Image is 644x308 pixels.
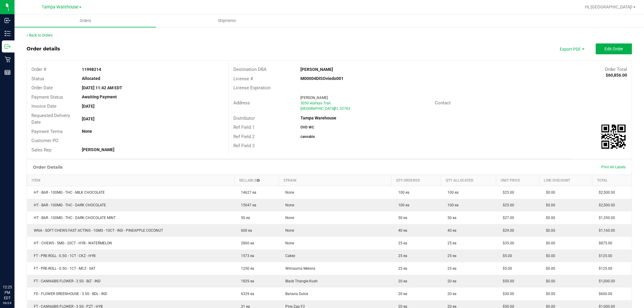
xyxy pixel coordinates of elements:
span: Order Total [605,67,627,72]
span: $5.00 [500,266,512,271]
span: 25 ea [395,266,407,271]
inline-svg: Inventory [5,30,11,37]
span: 6329 ea [238,292,254,296]
span: $875.00 [596,241,612,245]
span: 600 ea [238,228,252,233]
th: Item [27,175,235,186]
span: HT - BAR - 100MG - THC - DARK CHOCOLATE MINT [31,216,116,220]
span: Black Triangle Kush [282,279,318,283]
strong: Awaiting Payment [82,94,117,99]
p: 09/24 [3,301,12,305]
strong: cannabis [300,135,315,139]
span: FL [335,106,338,111]
span: $0.00 [543,279,555,283]
strong: OVD WC [300,125,314,129]
span: Ref Field 1 [233,125,255,130]
span: 20 ea [395,292,407,296]
span: Customer PO [31,138,58,143]
span: 20 ea [395,279,407,283]
strong: Tampa Warehouse [300,116,336,120]
a: Shipments [156,14,298,27]
span: Ref Field 3 [233,143,255,148]
span: 50 ea [238,216,250,220]
span: Ref Field 2 [233,134,255,139]
span: License # [233,76,253,81]
span: Print All Labels [601,165,626,169]
span: None [282,228,294,233]
span: 100 ea [395,203,409,207]
span: FT - CANNABIS FLOWER - 3.5G - BLT - IND [31,279,101,283]
strong: [PERSON_NAME] [82,147,114,152]
span: HT - CHEWS - 5MG - 20CT - HYB - WATERMELON [31,241,112,245]
span: $0.00 [543,266,555,271]
span: FT - PRE-ROLL - 0.5G - 1CT - MCZ - SAT [31,266,95,271]
span: 25 ea [395,254,407,258]
span: 50 ea [444,216,457,220]
span: $1,000.00 [596,279,615,283]
span: Order Date [31,85,53,90]
span: Edit Order [604,46,623,51]
span: [GEOGRAPHIC_DATA] [300,106,335,111]
span: $29.00 [500,228,514,233]
span: 25 ea [444,241,457,245]
th: Unit Price [496,175,539,186]
span: $25.00 [500,203,514,207]
span: 50 ea [395,216,407,220]
span: [PERSON_NAME] [300,96,328,100]
span: Orders [72,18,99,24]
strong: None [82,129,92,134]
span: Status [31,76,44,81]
span: 40 ea [395,228,407,233]
span: $125.00 [596,254,612,258]
th: Strain [279,175,391,186]
span: 100 ea [444,203,459,207]
span: 25 ea [444,266,457,271]
iframe: Resource center [6,260,24,278]
span: $0.00 [543,216,555,220]
span: Wimauma Melons [282,266,315,271]
span: Banana Dulce [282,292,308,296]
span: 25 ea [395,241,407,245]
span: $0.00 [543,190,555,195]
span: Cakez [282,254,295,258]
h1: Order Details [33,165,62,170]
span: FT - PRE-ROLL - 0.5G - 1CT - CKZ - HYB [31,254,95,258]
p: 12:25 PM EDT [3,284,12,301]
span: Distributor [233,116,255,121]
span: Payment Terms [31,129,63,134]
span: Destination DBA [233,67,267,72]
strong: 11998214 [82,67,101,72]
span: HT - BAR - 100MG - THC - DARK CHOCOLATE [31,203,106,207]
span: $1,160.00 [596,228,615,233]
span: Contact [435,100,451,106]
span: 2860 ea [238,241,254,245]
span: Export PDF [553,43,590,54]
strong: $60,856.00 [606,73,627,78]
span: 25 ea [444,254,457,258]
div: Order details [27,45,60,52]
span: $2,500.00 [596,190,615,195]
a: Orders [14,14,156,27]
span: $0.00 [543,228,555,233]
span: 15047 ea [238,203,256,207]
span: Sales Rep [31,147,51,153]
strong: M00004DISOviedo001 [300,76,344,81]
span: Shipments [210,18,244,24]
span: Hi, [GEOGRAPHIC_DATA]! [585,5,633,9]
span: 32765 [340,106,350,111]
qrcode: 11998214 [601,125,626,149]
span: $0.00 [543,203,555,207]
strong: Allocated [82,76,100,81]
span: $0.00 [543,254,555,258]
span: 14627 ea [238,190,256,195]
img: Scan me! [601,125,626,149]
inline-svg: Retail [5,56,11,62]
span: $1,350.00 [596,216,615,220]
span: 100 ea [444,190,459,195]
span: None [282,241,294,245]
strong: [DATE] [82,116,95,121]
span: $600.00 [596,292,612,296]
span: 1573 ea [238,254,254,258]
inline-svg: Reports [5,69,11,75]
strong: [DATE] [82,104,95,109]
